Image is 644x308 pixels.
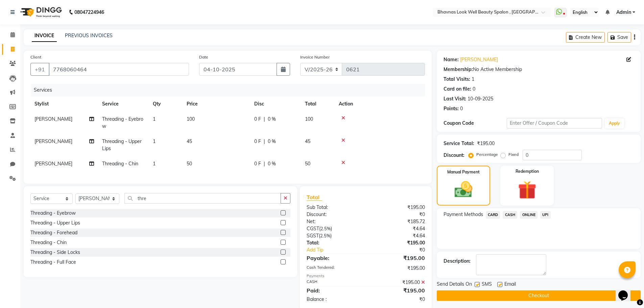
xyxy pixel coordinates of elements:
label: Percentage [476,151,498,158]
span: Payment Methods [444,211,483,218]
div: 1 [472,76,474,83]
div: Balance : [302,296,366,303]
span: 0 F [254,160,261,167]
div: Cash Tendered: [302,265,366,272]
div: Threading - Forehead [30,229,77,236]
span: Total [307,194,322,201]
div: Coupon Code [444,120,507,127]
div: ₹185.72 [366,218,430,225]
span: Send Details On [437,281,472,289]
span: Threading - Eyebrow [102,116,143,129]
a: INVOICE [32,30,57,42]
div: No Active Membership [444,66,634,73]
img: logo [17,3,64,22]
th: Qty [149,96,183,112]
a: [PERSON_NAME] [460,56,498,63]
span: 0 % [268,138,276,145]
span: | [264,116,265,123]
span: Admin [616,9,631,16]
div: ₹0 [377,246,430,254]
div: ₹195.00 [366,204,430,211]
div: ₹195.00 [366,265,430,272]
span: Threading - Chin [102,161,138,167]
div: CASH [302,279,366,286]
th: Stylist [30,96,98,112]
span: 0 % [268,160,276,167]
img: _cash.svg [449,179,478,200]
button: Create New [566,32,605,43]
th: Total [301,96,335,112]
th: Action [335,96,425,112]
span: 100 [305,116,313,122]
div: Threading - Chin [30,239,67,246]
th: Service [98,96,149,112]
div: Discount: [444,152,464,159]
label: Client [30,54,41,60]
div: ₹4.64 [366,225,430,232]
div: Services [31,84,430,96]
div: ₹195.00 [477,140,495,147]
span: 100 [187,116,195,122]
span: | [264,160,265,167]
th: Price [183,96,250,112]
div: Card on file: [444,86,471,93]
span: Threading - Upper Lips [102,138,142,151]
th: Disc [250,96,301,112]
button: Checkout [437,290,641,301]
span: 45 [305,138,310,144]
label: Manual Payment [447,169,480,175]
span: ONLINE [520,211,538,219]
iframe: chat widget [616,281,637,301]
span: | [264,138,265,145]
div: Points: [444,105,459,112]
input: Enter Offer / Coupon Code [507,118,602,128]
span: 1 [153,161,156,167]
span: 0 % [268,116,276,123]
label: Date [199,54,208,60]
div: Total: [302,239,366,246]
div: ₹0 [366,211,430,218]
span: CGST [307,226,319,232]
div: Total Visits: [444,76,470,83]
span: Email [504,281,516,289]
span: 1 [153,116,156,122]
span: 2.5% [320,226,331,231]
div: ₹195.00 [366,286,430,294]
span: 0 F [254,116,261,123]
span: 50 [305,161,310,167]
div: Payments [307,273,425,279]
div: ₹195.00 [366,254,430,262]
span: [PERSON_NAME] [34,161,72,167]
span: SMS [482,281,492,289]
div: 10-09-2025 [468,95,493,102]
div: Sub Total: [302,204,366,211]
label: Redemption [516,168,539,174]
div: ₹0 [366,296,430,303]
span: 0 F [254,138,261,145]
div: Threading - Eyebrow [30,210,76,217]
button: Apply [605,118,624,128]
a: Add Tip [302,246,376,254]
div: Description: [444,258,471,265]
div: Net: [302,218,366,225]
div: Name: [444,56,459,63]
button: +91 [30,63,49,76]
span: CASH [503,211,517,219]
span: UPI [540,211,551,219]
span: [PERSON_NAME] [34,116,72,122]
div: Service Total: [444,140,474,147]
a: PREVIOUS INVOICES [65,32,113,39]
div: ₹195.00 [366,279,430,286]
label: Invoice Number [300,54,330,60]
div: Payable: [302,254,366,262]
div: ( ) [302,225,366,232]
div: Threading - Side Locks [30,249,80,256]
span: 45 [187,138,192,144]
div: ( ) [302,232,366,239]
div: Paid: [302,286,366,294]
div: Membership: [444,66,473,73]
span: SGST [307,233,319,239]
label: Fixed [508,151,519,158]
span: [PERSON_NAME] [34,138,72,144]
input: Search or Scan [124,193,281,204]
